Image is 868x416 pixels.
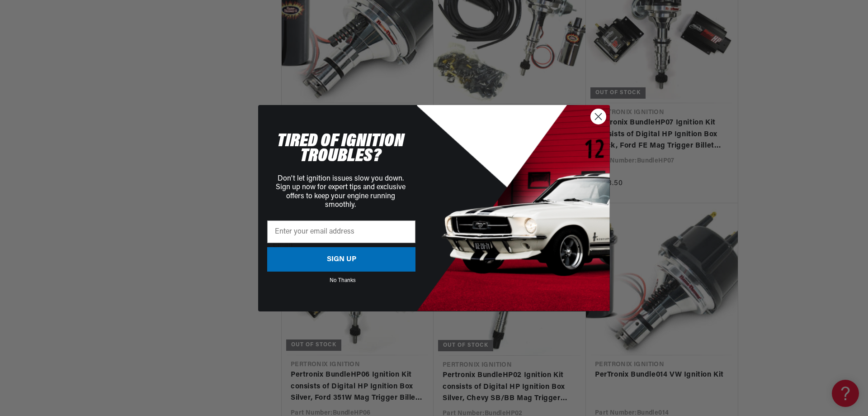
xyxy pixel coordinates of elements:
[267,247,415,272] button: SIGN UP
[267,220,415,243] input: Enter your email address
[276,175,406,209] span: Don't let ignition issues slow you down. Sign up now for expert tips and exclusive offers to keep...
[590,109,606,124] button: Close dialog
[270,278,415,281] button: No Thanks
[277,132,404,166] span: TIRED OF IGNITION TROUBLES?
